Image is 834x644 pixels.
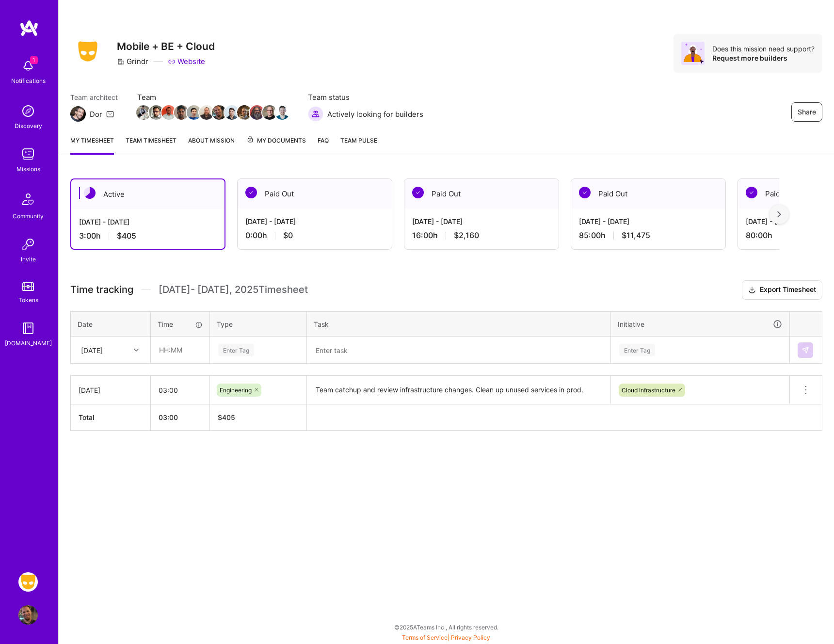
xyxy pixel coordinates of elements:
[245,230,384,241] div: 0:00 h
[70,92,118,102] span: Team architect
[622,230,650,241] span: $11,475
[16,605,40,625] a: User Avatar
[245,187,257,198] img: Paid Out
[149,105,163,120] img: Team Member Avatar
[402,634,448,641] a: Terms of Service
[168,56,205,66] a: Website
[318,135,329,155] a: FAQ
[579,230,718,241] div: 85:00 h
[307,311,611,337] th: Task
[70,284,133,296] span: Time tracking
[22,282,34,291] img: tokens
[213,104,225,121] a: Team Member Avatar
[137,92,289,102] span: Team
[308,377,609,404] textarea: Team catchup and review infrastructure changes. Clean up unused services in prod.
[188,104,200,121] a: Team Member Avatar
[777,211,781,218] img: right
[246,135,306,155] a: My Documents
[250,105,264,120] img: Team Member Avatar
[187,105,201,120] img: Team Member Avatar
[308,92,423,102] span: Team status
[117,56,148,66] div: Grindr
[246,135,306,146] span: My Documents
[263,104,276,121] a: Team Member Avatar
[117,58,125,65] i: icon CompanyGray
[327,109,423,119] span: Actively looking for builders
[18,145,38,164] img: teamwork
[137,104,150,121] a: Team Member Avatar
[188,135,235,155] a: About Mission
[5,338,52,348] div: [DOMAIN_NAME]
[454,230,479,241] span: $2,160
[21,254,36,264] div: Invite
[134,348,139,353] i: icon Chevron
[18,56,38,76] img: bell
[412,216,551,226] div: [DATE] - [DATE]
[746,187,757,198] img: Paid Out
[412,187,424,198] img: Paid Out
[136,105,151,120] img: Team Member Avatar
[18,572,38,592] img: Grindr: Mobile + BE + Cloud
[681,42,705,65] img: Avatar
[225,104,238,121] a: Team Member Avatar
[451,634,490,641] a: Privacy Policy
[412,230,551,241] div: 16:00 h
[58,615,834,639] div: © 2025 ATeams Inc., All rights reserved.
[126,135,176,155] a: Team timesheet
[220,386,252,394] span: Engineering
[158,319,203,329] div: Time
[618,319,783,330] div: Initiative
[70,38,105,64] img: Company Logo
[742,280,822,300] button: Export Timesheet
[218,342,254,357] div: Enter Tag
[18,605,38,625] img: User Avatar
[579,216,718,226] div: [DATE] - [DATE]
[162,104,175,121] a: Team Member Avatar
[18,295,38,305] div: Tokens
[71,179,225,209] div: Active
[117,40,215,52] h3: Mobile + BE + Cloud
[712,44,815,53] div: Does this mission need support?
[238,179,392,209] div: Paid Out
[174,105,189,120] img: Team Member Avatar
[151,337,209,363] input: HH:MM
[340,135,377,155] a: Team Pulse
[71,404,151,431] th: Total
[11,76,46,86] div: Notifications
[237,105,252,120] img: Team Member Avatar
[238,104,251,121] a: Team Member Avatar
[70,106,86,122] img: Team Architect
[199,105,214,120] img: Team Member Avatar
[79,231,217,241] div: 3:00 h
[151,404,210,431] th: 03:00
[70,135,114,155] a: My timesheet
[117,231,136,241] span: $405
[218,413,235,421] span: $ 405
[404,179,559,209] div: Paid Out
[15,121,42,131] div: Discovery
[200,104,213,121] a: Team Member Avatar
[251,104,263,121] a: Team Member Avatar
[579,187,591,198] img: Paid Out
[79,385,143,395] div: [DATE]
[79,217,217,227] div: [DATE] - [DATE]
[175,104,188,121] a: Team Member Avatar
[30,56,38,64] span: 1
[106,110,114,118] i: icon Mail
[13,211,44,221] div: Community
[712,53,815,63] div: Request more builders
[619,342,655,357] div: Enter Tag
[748,285,756,295] i: icon Download
[340,137,377,144] span: Team Pulse
[212,105,226,120] img: Team Member Avatar
[71,311,151,337] th: Date
[161,105,176,120] img: Team Member Avatar
[276,104,289,121] a: Team Member Avatar
[283,230,293,241] span: $0
[16,188,40,211] img: Community
[402,634,490,641] span: |
[571,179,725,209] div: Paid Out
[210,311,307,337] th: Type
[225,105,239,120] img: Team Member Avatar
[90,109,102,119] div: Dor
